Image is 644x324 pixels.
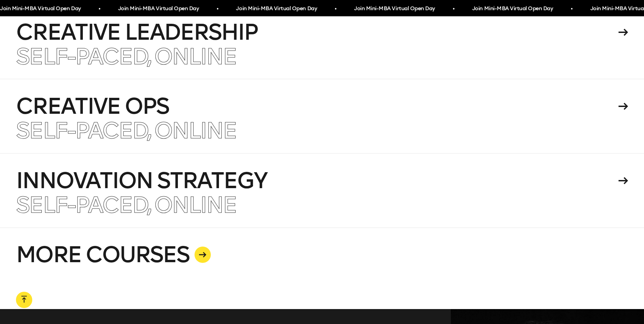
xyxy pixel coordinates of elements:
span: Self-paced, Online [16,117,236,144]
span: • [335,3,336,15]
h4: Innovation Strategy [16,170,616,192]
h4: Creative Leadership [16,21,616,43]
span: • [453,3,455,15]
span: Self-paced, Online [16,43,236,70]
h4: Creative Ops [16,95,616,117]
span: Self-paced, Online [16,192,236,218]
span: • [98,3,100,15]
span: • [571,3,572,15]
span: • [217,3,218,15]
a: MORE COURSES [16,228,628,309]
